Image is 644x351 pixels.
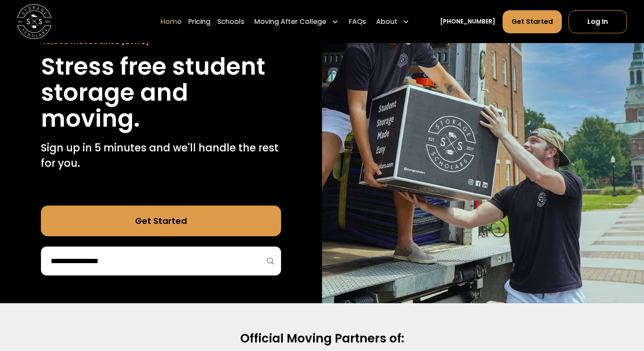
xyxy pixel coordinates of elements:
div: About [376,16,397,26]
h1: Stress free student storage and moving. [41,54,281,132]
a: Get Started [41,206,281,236]
div: About [373,9,413,33]
a: Schools [217,9,244,33]
a: Log In [569,10,627,33]
div: Moving After College [254,16,326,26]
a: FAQs [349,9,366,33]
a: [PHONE_NUMBER] [440,17,495,26]
img: Storage Scholars main logo [17,4,52,39]
a: Get Started [503,10,562,33]
h2: Official Moving Partners of: [48,331,596,346]
div: Moving After College [251,9,342,33]
a: Home [161,9,181,33]
p: Sign up in 5 minutes and we'll handle the rest for you. [41,140,281,171]
a: Pricing [188,9,210,33]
